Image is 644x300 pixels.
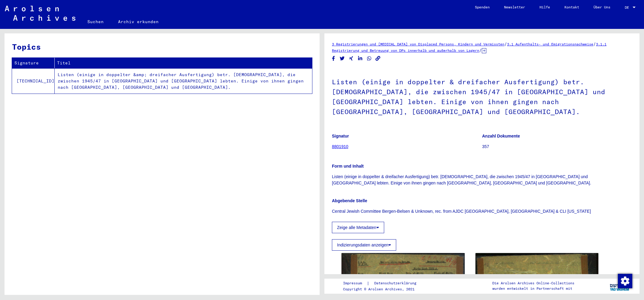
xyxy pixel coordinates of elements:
[609,278,631,293] img: yv_logo.png
[332,164,364,169] b: Form und Inhalt
[366,55,372,62] button: Share on WhatsApp
[12,68,55,94] td: [TECHNICAL_ID]
[479,48,482,53] span: /
[332,42,504,46] a: 3 Registrierungen und [MEDICAL_DATA] von Displaced Persons, Kindern und Vermissten
[12,41,312,53] h3: Topics
[55,68,312,94] td: Listen (einige in doppelter &amp; dreifacher Ausfertigung) betr. [DEMOGRAPHIC_DATA], die zwischen...
[343,280,424,286] div: |
[332,68,632,124] h1: Listen (einige in doppelter & dreifacher Ausfertigung) betr. [DEMOGRAPHIC_DATA], die zwischen 194...
[332,134,349,138] b: Signatur
[339,55,345,62] button: Share on Twitter
[332,208,632,215] p: Central Jewish Committee Bergen-Belsen & Unknown, rec. from AJDC [GEOGRAPHIC_DATA], [GEOGRAPHIC_D...
[332,144,348,149] a: 8801910
[375,55,381,62] button: Copy link
[618,274,632,288] img: Zustimmung ändern
[332,222,384,233] button: Zeige alle Metadaten
[55,58,312,68] th: Titel
[593,41,596,47] span: /
[332,198,367,203] b: Abgebende Stelle
[5,6,75,21] img: Arolsen_neg.svg
[618,274,632,288] div: Zustimmung ändern
[343,286,424,292] p: Copyright © Arolsen Archives, 2021
[482,134,520,138] b: Anzahl Dokumente
[332,239,396,251] button: Indizierungsdaten anzeigen
[332,174,632,186] p: Listen (einige in doppelter & dreifacher Ausfertigung) betr. [DEMOGRAPHIC_DATA], die zwischen 194...
[369,280,424,286] a: Datenschutzerklärung
[504,41,507,47] span: /
[492,280,574,286] p: Die Arolsen Archives Online-Collections
[482,144,632,150] p: 357
[80,14,111,29] a: Suchen
[625,5,631,10] span: DE
[111,14,166,29] a: Archiv erkunden
[348,55,354,62] button: Share on Xing
[343,280,367,286] a: Impressum
[492,286,574,291] p: wurden entwickelt in Partnerschaft mit
[507,42,593,46] a: 3.1 Aufenthalts- und Emigrationsnachweise
[12,58,55,68] th: Signature
[357,55,363,62] button: Share on LinkedIn
[330,55,337,62] button: Share on Facebook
